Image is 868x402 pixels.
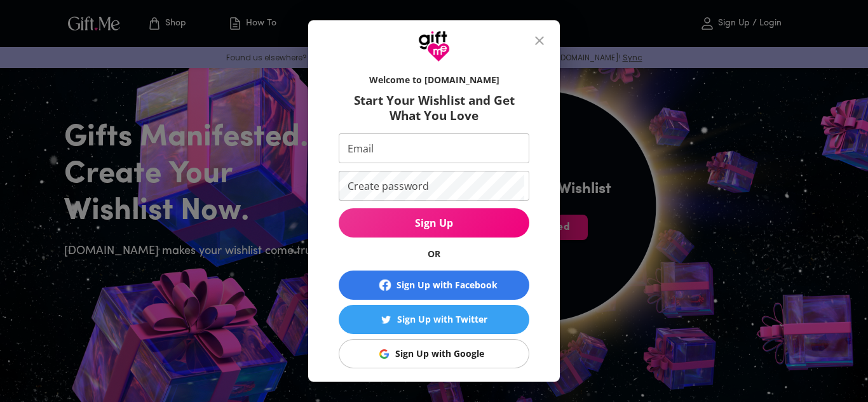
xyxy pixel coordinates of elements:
[339,208,529,238] button: Sign Up
[397,278,498,292] div: Sign Up with Facebook
[418,30,450,62] img: GiftMe Logo
[339,339,529,368] button: Sign Up with GoogleSign Up with Google
[339,248,529,260] h6: OR
[395,347,484,361] div: Sign Up with Google
[381,315,391,325] img: Sign Up with Twitter
[372,380,496,393] a: Already a member? Log in
[339,216,529,230] span: Sign Up
[379,349,389,359] img: Sign Up with Google
[339,74,529,86] h6: Welcome to [DOMAIN_NAME]
[339,271,529,300] button: Sign Up with Facebook
[339,305,529,334] button: Sign Up with TwitterSign Up with Twitter
[397,312,487,326] div: Sign Up with Twitter
[524,25,555,56] button: close
[339,93,529,123] h6: Start Your Wishlist and Get What You Love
